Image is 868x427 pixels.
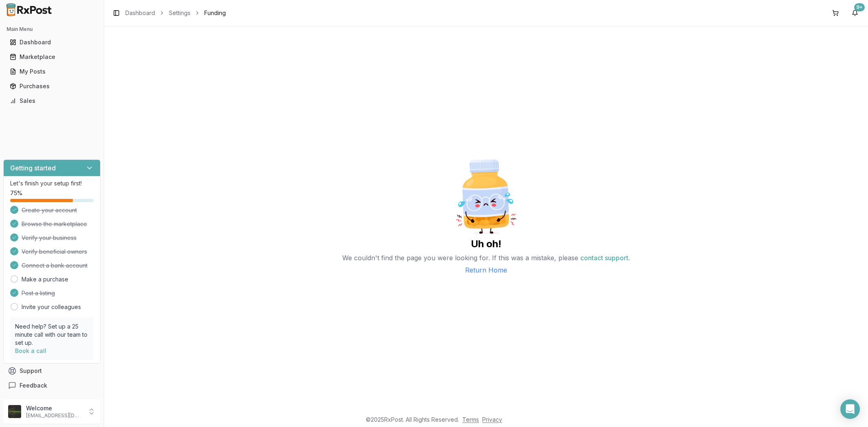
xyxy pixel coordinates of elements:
[10,179,94,187] p: Let's finish your setup first!
[848,7,861,20] button: 9+
[580,251,628,265] button: contact support
[3,65,101,78] button: My Posts
[15,322,89,347] p: Need help? Set up a 25 minute call with our team to set up.
[8,405,21,418] img: User avatar
[342,251,630,265] p: We couldn't find the page you were looking for. If this was a mistake, please .
[20,381,47,390] span: Feedback
[3,36,101,49] button: Dashboard
[10,82,94,90] div: Purchases
[482,416,502,423] a: Privacy
[3,50,101,63] button: Marketplace
[7,35,97,50] a: Dashboard
[7,26,97,33] h2: Main Menu
[446,156,527,237] img: Sad Pill Bottle
[3,3,55,16] img: RxPost Logo
[22,220,87,228] span: Browse the marketplace
[22,261,87,270] span: Connect a bank account
[22,248,87,256] span: Verify beneficial owners
[3,80,101,93] button: Purchases
[22,234,77,242] span: Verify your business
[10,97,94,105] div: Sales
[471,237,501,251] h2: Uh oh!
[465,265,507,275] a: Return Home
[204,9,226,17] span: Funding
[22,275,68,283] a: Make a purchase
[125,9,226,17] nav: breadcrumb
[840,399,860,419] div: Open Intercom Messenger
[125,9,155,17] a: Dashboard
[169,9,190,17] a: Settings
[7,64,97,79] a: My Posts
[10,189,22,197] span: 75 %
[10,38,94,46] div: Dashboard
[22,289,55,297] span: Post a listing
[3,378,101,393] button: Feedback
[10,53,94,61] div: Marketplace
[3,94,101,107] button: Sales
[15,347,46,354] a: Book a call
[7,79,97,94] a: Purchases
[854,3,865,11] div: 9+
[3,364,101,378] button: Support
[22,303,81,311] a: Invite your colleagues
[462,416,479,423] a: Terms
[22,206,77,214] span: Create your account
[7,94,97,108] a: Sales
[10,68,94,76] div: My Posts
[7,50,97,64] a: Marketplace
[10,163,56,173] h3: Getting started
[26,404,83,412] p: Welcome
[26,412,83,419] p: [EMAIL_ADDRESS][DOMAIN_NAME]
